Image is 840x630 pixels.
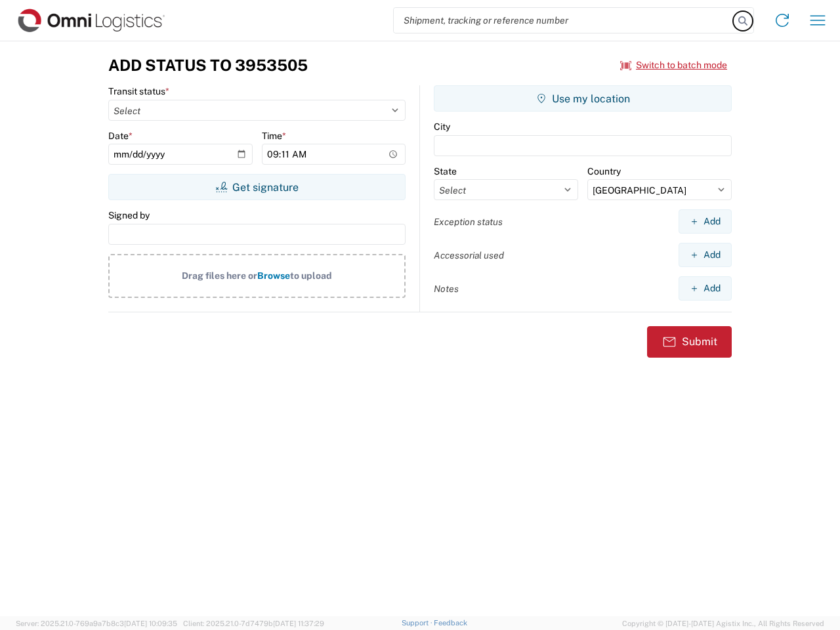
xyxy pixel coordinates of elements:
button: Use my location [434,85,732,112]
span: Server: 2025.21.0-769a9a7b8c3 [16,619,177,627]
button: Get signature [108,174,406,200]
span: [DATE] 10:09:35 [124,619,177,627]
a: Feedback [434,619,467,627]
label: City [434,121,450,133]
button: Switch to batch mode [620,54,727,76]
h3: Add Status to 3953505 [108,56,308,75]
span: to upload [290,270,332,281]
label: Date [108,130,133,142]
button: Add [679,209,732,234]
label: Transit status [108,85,169,97]
span: Copyright © [DATE]-[DATE] Agistix Inc., All Rights Reserved [622,618,824,629]
span: Drag files here or [182,270,257,281]
label: Notes [434,283,459,295]
span: Browse [257,270,290,281]
button: Add [679,243,732,267]
label: State [434,165,457,177]
a: Support [402,619,434,627]
span: [DATE] 11:37:29 [273,619,324,627]
label: Country [587,165,621,177]
button: Submit [647,326,732,358]
input: Shipment, tracking or reference number [394,8,734,33]
label: Signed by [108,209,150,221]
label: Exception status [434,216,503,228]
button: Add [679,276,732,301]
label: Accessorial used [434,249,504,261]
span: Client: 2025.21.0-7d7479b [183,619,324,627]
label: Time [262,130,286,142]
